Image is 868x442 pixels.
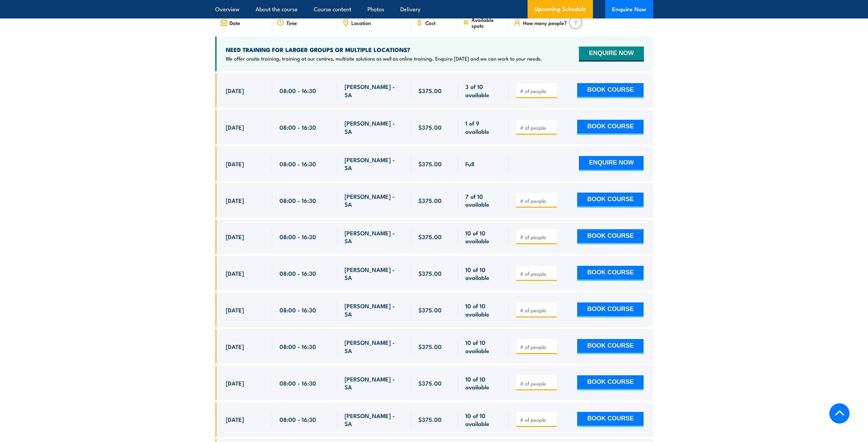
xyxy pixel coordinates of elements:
[226,55,542,62] p: We offer onsite training, training at our centres, multisite solutions as well as online training...
[345,119,403,135] span: [PERSON_NAME] - SA
[579,47,644,62] button: ENQUIRE NOW
[345,229,403,245] span: [PERSON_NAME] - SA
[226,233,244,240] span: [DATE]
[465,119,501,135] span: 1 of 9 available
[280,415,316,423] span: 08:00 - 16:30
[226,87,244,94] span: [DATE]
[280,123,316,131] span: 08:00 - 16:30
[280,87,316,94] span: 08:00 - 16:30
[345,302,403,318] span: [PERSON_NAME] - SA
[465,265,501,282] span: 10 of 10 available
[351,20,371,26] span: Location
[345,412,403,428] span: [PERSON_NAME] - SA
[579,156,644,171] button: ENQUIRE NOW
[418,196,442,204] span: $375.00
[226,306,244,314] span: [DATE]
[226,379,244,387] span: [DATE]
[418,123,442,131] span: $375.00
[520,307,554,314] input: # of people
[345,265,403,282] span: [PERSON_NAME] - SA
[577,120,644,135] button: BOOK COURSE
[418,160,442,168] span: $375.00
[418,415,442,423] span: $375.00
[465,338,501,354] span: 10 of 10 available
[471,17,504,28] span: Available spots
[230,20,240,26] span: Date
[280,196,316,204] span: 08:00 - 16:30
[520,416,554,423] input: # of people
[520,343,554,350] input: # of people
[286,20,297,26] span: Time
[280,269,316,277] span: 08:00 - 16:30
[280,233,316,240] span: 08:00 - 16:30
[465,192,501,208] span: 7 of 10 available
[418,379,442,387] span: $375.00
[523,20,567,26] span: How many people?
[280,306,316,314] span: 08:00 - 16:30
[226,123,244,131] span: [DATE]
[465,412,501,428] span: 10 of 10 available
[418,269,442,277] span: $375.00
[520,380,554,387] input: # of people
[345,82,403,99] span: [PERSON_NAME] - SA
[577,412,644,427] button: BOOK COURSE
[465,229,501,245] span: 10 of 10 available
[345,375,403,391] span: [PERSON_NAME] - SA
[418,342,442,350] span: $375.00
[520,270,554,277] input: # of people
[418,306,442,314] span: $375.00
[345,192,403,208] span: [PERSON_NAME] - SA
[465,302,501,318] span: 10 of 10 available
[577,339,644,354] button: BOOK COURSE
[465,375,501,391] span: 10 of 10 available
[280,160,316,168] span: 08:00 - 16:30
[280,342,316,350] span: 08:00 - 16:30
[418,233,442,240] span: $375.00
[520,197,554,204] input: # of people
[577,193,644,208] button: BOOK COURSE
[520,124,554,131] input: # of people
[577,375,644,390] button: BOOK COURSE
[577,229,644,244] button: BOOK COURSE
[577,266,644,281] button: BOOK COURSE
[226,196,244,204] span: [DATE]
[465,160,474,168] span: Full
[520,234,554,240] input: # of people
[520,88,554,94] input: # of people
[226,269,244,277] span: [DATE]
[226,342,244,350] span: [DATE]
[226,160,244,168] span: [DATE]
[577,83,644,98] button: BOOK COURSE
[345,156,403,172] span: [PERSON_NAME] - SA
[577,302,644,317] button: BOOK COURSE
[226,415,244,423] span: [DATE]
[280,379,316,387] span: 08:00 - 16:30
[226,46,542,53] h4: NEED TRAINING FOR LARGER GROUPS OR MULTIPLE LOCATIONS?
[345,338,403,354] span: [PERSON_NAME] - SA
[418,87,442,94] span: $375.00
[465,82,501,99] span: 3 of 10 available
[425,20,436,26] span: Cost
